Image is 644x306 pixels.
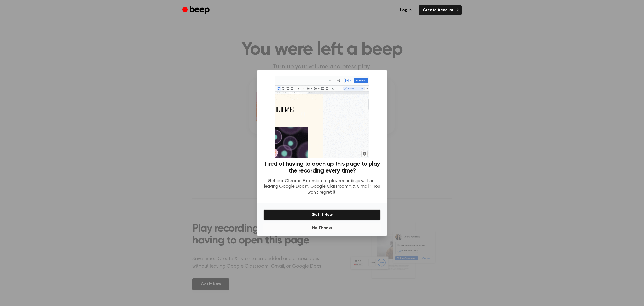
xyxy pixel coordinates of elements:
p: Get our Chrome Extension to play recordings without leaving Google Docs™, Google Classroom™, & Gm... [263,178,381,196]
a: Log in [396,5,416,15]
a: Create Account [419,5,462,15]
img: Beep extension in action [275,76,369,158]
a: Beep [182,5,211,15]
h3: Tired of having to open up this page to play the recording every time? [263,161,381,174]
button: No Thanks [263,223,381,233]
button: Get It Now [263,209,381,220]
